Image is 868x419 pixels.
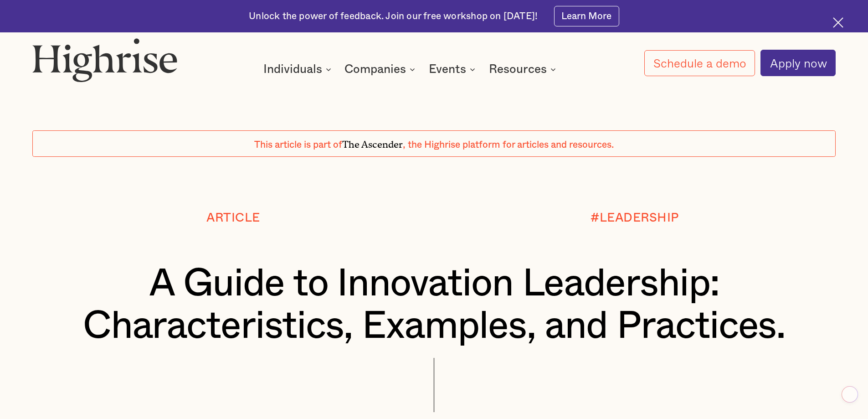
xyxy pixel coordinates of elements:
[591,211,679,224] div: #LEADERSHIP
[489,64,559,75] div: Resources
[489,64,547,75] div: Resources
[254,140,342,150] span: This article is part of
[206,211,260,224] div: Article
[249,10,538,23] div: Unlock the power of feedback. Join our free workshop on [DATE]!
[344,64,406,75] div: Companies
[429,64,466,75] div: Events
[342,136,403,148] span: The Ascender
[429,64,478,75] div: Events
[263,64,322,75] div: Individuals
[833,17,843,28] img: Cross icon
[32,38,177,82] img: Highrise logo
[263,64,334,75] div: Individuals
[66,263,802,348] h1: A Guide to Innovation Leadership: Characteristics, Examples, and Practices.
[344,64,418,75] div: Companies
[554,6,619,26] a: Learn More
[403,140,614,150] span: , the Highrise platform for articles and resources.
[644,50,755,76] a: Schedule a demo
[760,50,836,76] a: Apply now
